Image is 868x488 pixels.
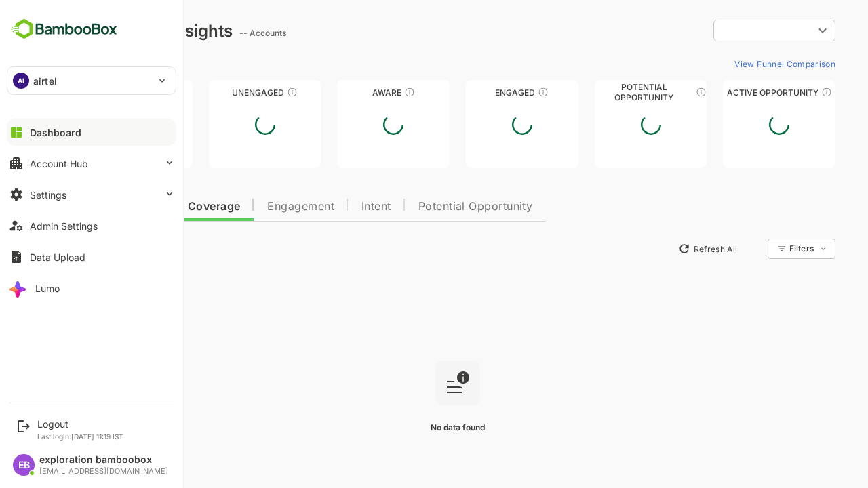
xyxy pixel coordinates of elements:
[741,237,788,261] div: Filters
[13,454,35,476] div: EB
[46,201,193,212] span: Data Quality and Coverage
[7,212,176,239] button: Admin Settings
[35,283,60,294] div: Lumo
[111,87,121,98] div: These accounts have not been engaged with for a defined time period
[625,238,696,260] button: Refresh All
[33,237,132,261] button: New Insights
[13,73,29,89] div: AI
[774,87,785,98] div: These accounts have open opportunities which might be at any of the Sales Stages
[314,201,344,212] span: Intent
[7,181,176,208] button: Settings
[682,53,788,75] button: View Funnel Comparison
[7,150,176,177] button: Account Hub
[675,87,788,98] div: Active Opportunity
[30,158,88,169] div: Account Hub
[383,422,437,432] span: No data found
[290,87,402,98] div: Aware
[30,220,98,232] div: Admin Settings
[648,87,659,98] div: These accounts are MQAs and can be passed on to Inside Sales
[7,67,176,94] div: AIairtel
[30,251,85,263] div: Data Upload
[192,28,243,38] ag: -- Accounts
[30,127,81,138] div: Dashboard
[357,87,368,98] div: These accounts have just entered the buying cycle and need further nurturing
[30,189,66,201] div: Settings
[33,87,145,98] div: Unreached
[37,418,123,430] div: Logout
[33,74,57,88] p: airtel
[547,87,660,98] div: Potential Opportunity
[39,467,168,476] div: [EMAIL_ADDRESS][DOMAIN_NAME]
[161,87,274,98] div: Unengaged
[33,21,185,41] div: Dashboard Insights
[666,18,788,43] div: ​
[418,87,531,98] div: Engaged
[742,243,766,253] div: Filters
[7,243,176,270] button: Data Upload
[7,119,176,146] button: Dashboard
[220,201,287,212] span: Engagement
[239,87,250,98] div: These accounts have not shown enough engagement and need nurturing
[371,201,486,212] span: Potential Opportunity
[7,274,176,302] button: Lumo
[7,16,121,42] img: BambooboxFullLogoMark.5f36c76dfaba33ec1ec1367b70bb1252.svg
[490,87,501,98] div: These accounts are warm, further nurturing would qualify them to MQAs
[39,454,168,466] div: exploration bamboobox
[37,432,123,441] p: Last login: [DATE] 11:19 IST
